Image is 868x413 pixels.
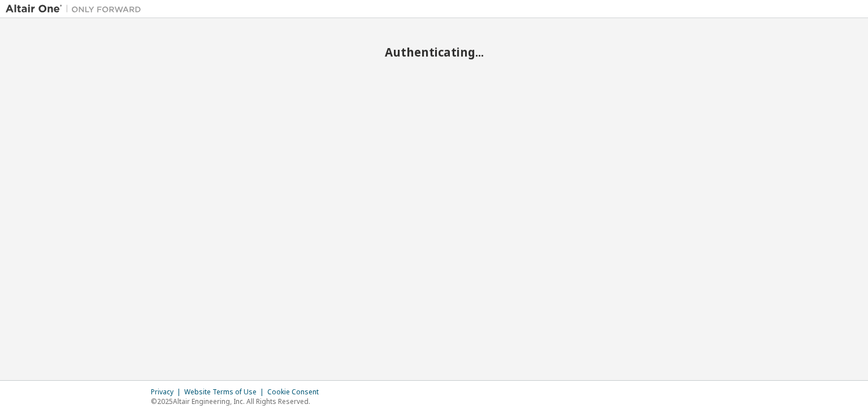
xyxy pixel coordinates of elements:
[6,3,147,15] img: Altair One
[151,397,325,406] p: © 2025 Altair Engineering, Inc. All Rights Reserved.
[151,388,184,397] div: Privacy
[267,388,325,397] div: Cookie Consent
[184,388,267,397] div: Website Terms of Use
[6,45,862,59] h2: Authenticating...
